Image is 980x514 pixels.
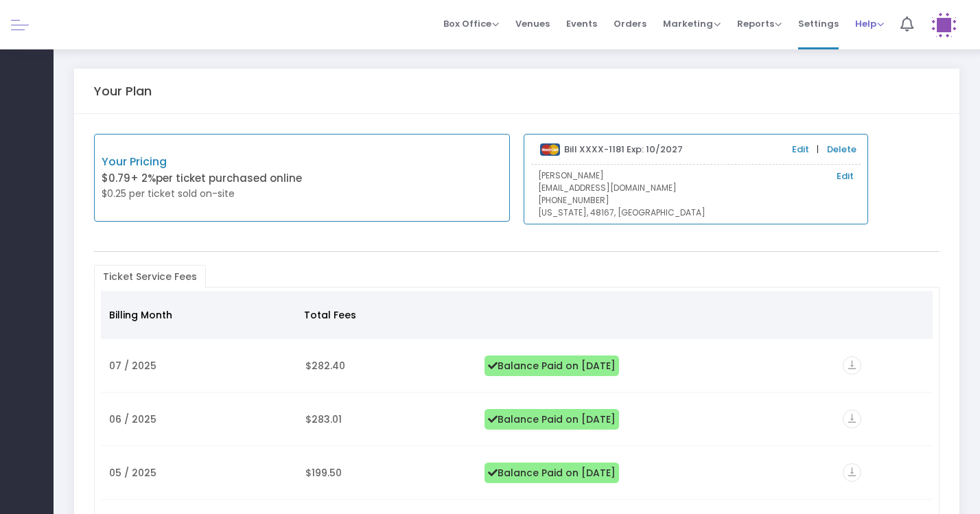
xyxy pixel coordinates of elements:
span: | [813,143,822,156]
span: Balance Paid on [DATE] [485,463,619,483]
span: Venues [515,6,550,41]
span: Balance Paid on [DATE] [485,355,619,376]
h5: Your Plan [94,84,152,99]
a: Edit [837,170,854,183]
span: 07 / 2025 [109,359,156,373]
i: vertical_align_bottom [843,410,861,428]
span: Marketing [663,17,721,30]
span: Settings [798,6,839,41]
p: [EMAIL_ADDRESS][DOMAIN_NAME] [538,182,854,194]
span: Help [855,17,884,30]
a: Delete [827,143,856,156]
img: mastercard.png [540,143,560,156]
span: Balance Paid on [DATE] [485,409,619,430]
th: Billing Month [101,291,296,339]
span: + 2% [130,171,156,185]
th: Total Fees [296,291,473,339]
span: Reports [737,17,782,30]
p: [PHONE_NUMBER] [538,194,854,207]
a: vertical_align_bottom [843,467,861,481]
p: [PERSON_NAME] [538,170,854,182]
i: vertical_align_bottom [843,356,861,375]
span: Orders [614,6,646,41]
span: $282.40 [305,359,345,373]
span: Events [566,6,597,41]
b: Bill XXXX-1181 Exp: 10/2027 [564,143,683,156]
a: vertical_align_bottom [843,360,861,374]
i: vertical_align_bottom [843,463,861,482]
p: Your Pricing [102,154,302,170]
a: vertical_align_bottom [843,414,861,428]
span: $199.50 [305,466,342,480]
span: 06 / 2025 [109,412,156,426]
a: Edit [792,143,809,156]
p: $0.25 per ticket sold on-site [102,187,302,201]
span: 05 / 2025 [109,466,156,480]
span: $283.01 [305,412,342,426]
p: [US_STATE], 48167, [GEOGRAPHIC_DATA] [538,207,854,219]
p: $0.79 per ticket purchased online [102,171,302,187]
span: Box Office [443,17,499,30]
span: Ticket Service Fees [95,266,205,288]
